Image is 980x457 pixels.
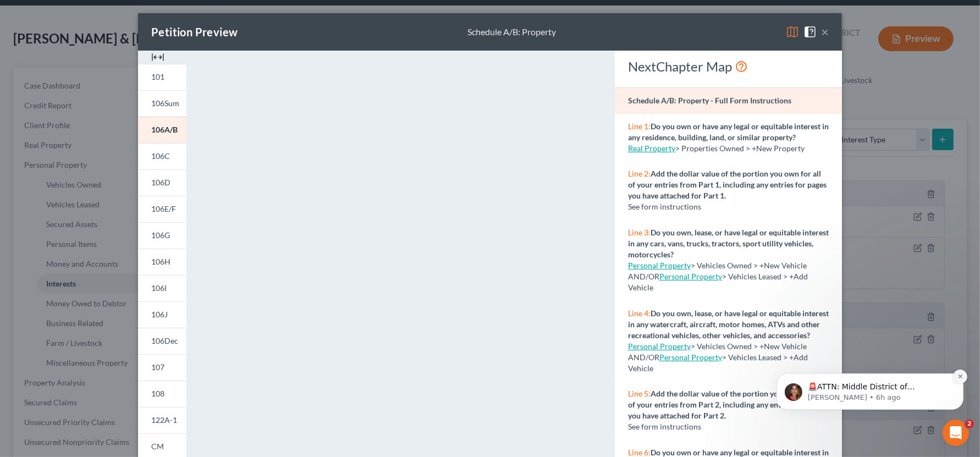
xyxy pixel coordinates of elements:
span: 106C [151,151,170,161]
iframe: Intercom live chat [943,420,969,446]
span: 106G [151,230,170,240]
span: 101 [151,72,164,81]
div: Petition Preview [151,24,238,40]
img: help-close-5ba153eb36485ed6c1ea00a893f15db1cb9b99d6cae46e1a8edb6c62d00a1a76.svg [803,25,817,38]
div: Schedule A/B: Property [467,26,556,38]
span: Line 5: [628,389,651,398]
span: Line 1: [628,122,651,131]
span: 108 [151,389,164,398]
span: 2 [965,420,974,428]
span: 106Sum [151,98,179,108]
span: 106Dec [151,336,178,345]
a: 106I [138,275,186,301]
div: message notification from Katie, 6h ago. 🚨ATTN: Middle District of Florida The court has added a ... [16,69,203,106]
a: Personal Property [659,353,722,362]
strong: Do you own or have any legal or equitable interest in any residence, building, land, or similar p... [628,122,829,142]
strong: Schedule A/B: Property - Full Form Instructions [628,96,791,105]
span: 106A/B [151,125,178,134]
img: expand-e0f6d898513216a626fdd78e52531dac95497ffd26381d4c15ee2fc46db09dca.svg [151,51,164,64]
span: 106H [151,257,170,266]
span: 107 [151,362,164,372]
p: 🚨ATTN: Middle District of [US_STATE] The court has added a new Credit Counseling Field that we ne... [48,78,190,89]
span: Line 4: [628,309,651,318]
span: 106J [151,310,168,319]
span: > Vehicles Owned > +New Vehicle AND/OR [628,342,807,362]
a: 106E/F [138,196,186,222]
span: Line 3: [628,228,651,237]
a: Real Property [628,144,675,153]
a: Personal Property [659,272,722,281]
a: 106C [138,143,186,169]
strong: Do you own, lease, or have legal or equitable interest in any cars, vans, trucks, tractors, sport... [628,228,829,259]
a: 101 [138,64,186,90]
p: Message from Katie, sent 6h ago [48,89,190,98]
button: × [821,25,829,38]
a: 106J [138,301,186,328]
iframe: Intercom notifications message [760,304,980,427]
span: See form instructions [628,422,701,431]
span: Line 2: [628,169,651,178]
strong: Add the dollar value of the portion you own for all of your entries from Part 1, including any en... [628,169,827,200]
a: 106Dec [138,328,186,354]
img: map-eea8200ae884c6f1103ae1953ef3d486a96c86aabb227e865a55264e3737af1f.svg [786,25,799,38]
a: Personal Property [628,342,691,351]
a: 108 [138,381,186,407]
div: NextChapter Map [628,58,829,75]
a: 106G [138,222,186,249]
a: 107 [138,354,186,381]
span: 106D [151,178,170,187]
span: 122A-1 [151,415,177,425]
span: > Properties Owned > +New Property [675,144,805,153]
a: 106A/B [138,117,186,143]
a: Personal Property [628,261,691,270]
span: > Vehicles Leased > +Add Vehicle [628,353,808,373]
a: 122A-1 [138,407,186,433]
span: 106I [151,283,167,293]
a: 106Sum [138,90,186,117]
button: Dismiss notification [193,65,207,80]
span: > Vehicles Owned > +New Vehicle AND/OR [628,261,807,281]
strong: Do you own, lease, or have legal or equitable interest in any watercraft, aircraft, motor homes, ... [628,309,829,340]
span: CM [151,442,164,451]
span: > Vehicles Leased > +Add Vehicle [628,272,808,292]
img: Profile image for Katie [25,79,42,97]
strong: Add the dollar value of the portion you own for all of your entries from Part 2, including any en... [628,389,827,420]
span: See form instructions [628,202,701,211]
span: 106E/F [151,204,176,213]
a: 106D [138,169,186,196]
span: Line 6: [628,448,651,457]
a: 106H [138,249,186,275]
